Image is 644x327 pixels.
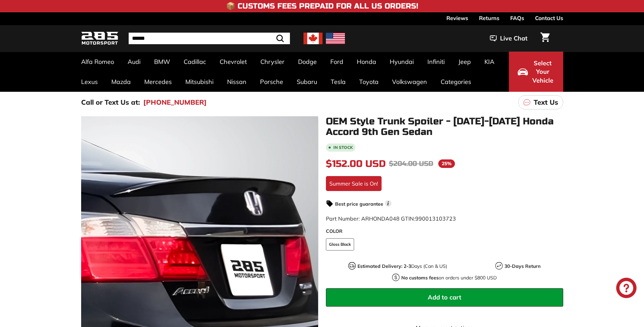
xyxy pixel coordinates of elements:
a: Lexus [74,72,105,92]
label: COLOR [326,228,563,235]
a: Nissan [220,72,253,92]
strong: No customs fees [401,275,439,281]
a: Contact Us [535,12,563,24]
a: Jeep [452,52,478,72]
a: Mazda [105,72,137,92]
p: Call or Text Us at: [81,97,140,107]
span: i [385,200,391,207]
a: Alfa Romeo [74,52,121,72]
a: KIA [478,52,501,72]
button: Live Chat [481,30,536,47]
a: Hyundai [383,52,421,72]
a: Mitsubishi [179,72,220,92]
button: Select Your Vehicle [509,52,563,92]
a: Dodge [291,52,324,72]
span: $204.00 USD [389,159,433,168]
a: Volkswagen [385,72,434,92]
p: Days (Can & US) [357,263,447,270]
strong: Estimated Delivery: 2-3 [357,263,411,269]
a: Chevrolet [213,52,254,72]
b: In stock [333,145,353,150]
a: Cadillac [177,52,213,72]
a: Honda [350,52,383,72]
a: [PHONE_NUMBER] [143,97,207,107]
a: Porsche [253,72,290,92]
span: 990013103723 [415,215,456,222]
strong: 30-Days Return [504,263,540,269]
input: Search [129,33,290,44]
a: Ford [324,52,350,72]
p: Text Us [534,97,558,107]
span: Part Number: ARHONDA048 GTIN: [326,215,456,222]
a: Subaru [290,72,324,92]
span: Live Chat [500,34,528,43]
p: on orders under $800 USD [401,274,497,281]
a: Categories [434,72,478,92]
button: Add to cart [326,288,563,307]
a: Text Us [518,95,563,109]
span: Add to cart [428,293,461,301]
a: Infiniti [421,52,452,72]
h4: 📦 Customs Fees Prepaid for All US Orders! [226,2,418,10]
div: Summer Sale is On! [326,176,382,191]
a: Tesla [324,72,352,92]
span: 25% [438,159,455,168]
a: FAQs [510,12,524,24]
a: Chrysler [254,52,291,72]
strong: Best price guarantee [335,201,383,207]
span: Select Your Vehicle [531,59,554,85]
h1: OEM Style Trunk Spoiler - [DATE]-[DATE] Honda Accord 9th Gen Sedan [326,116,563,137]
inbox-online-store-chat: Shopify online store chat [614,278,639,300]
a: Reviews [446,12,468,24]
a: Cart [536,27,554,50]
a: Returns [479,12,499,24]
a: Mercedes [137,72,179,92]
span: $152.00 USD [326,158,386,170]
a: Audi [121,52,147,72]
a: BMW [147,52,177,72]
a: Toyota [352,72,385,92]
img: Logo_285_Motorsport_areodynamics_components [81,31,118,47]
